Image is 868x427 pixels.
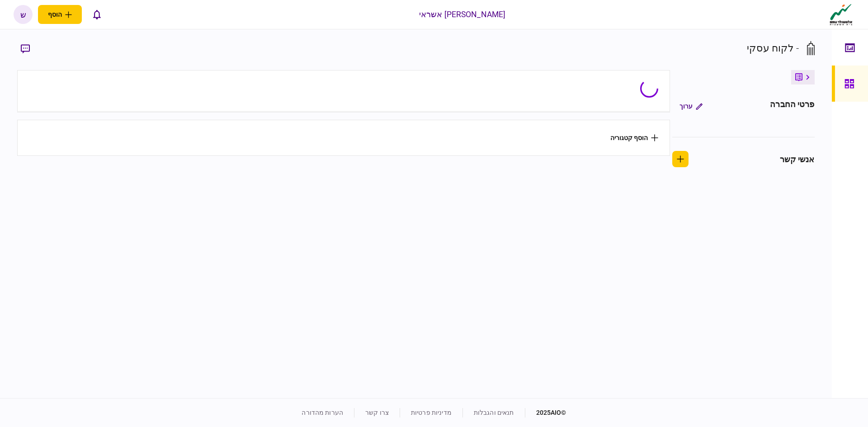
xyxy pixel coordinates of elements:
div: פרטי החברה [770,98,814,114]
a: הערות מהדורה [302,409,343,416]
div: © 2025 AIO [525,408,566,418]
div: אנשי קשר [780,153,815,165]
div: - לקוח עסקי [747,41,799,56]
a: צרו קשר [365,409,389,416]
a: מדיניות פרטיות [411,409,452,416]
button: הוסף קטגוריה [610,134,658,141]
button: פתח רשימת התראות [87,5,106,24]
button: ש [14,5,33,24]
div: [PERSON_NAME] אשראי [419,9,506,20]
a: תנאים והגבלות [474,409,514,416]
button: ערוך [672,98,710,114]
img: client company logo [828,3,854,26]
button: פתח תפריט להוספת לקוח [38,5,82,24]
